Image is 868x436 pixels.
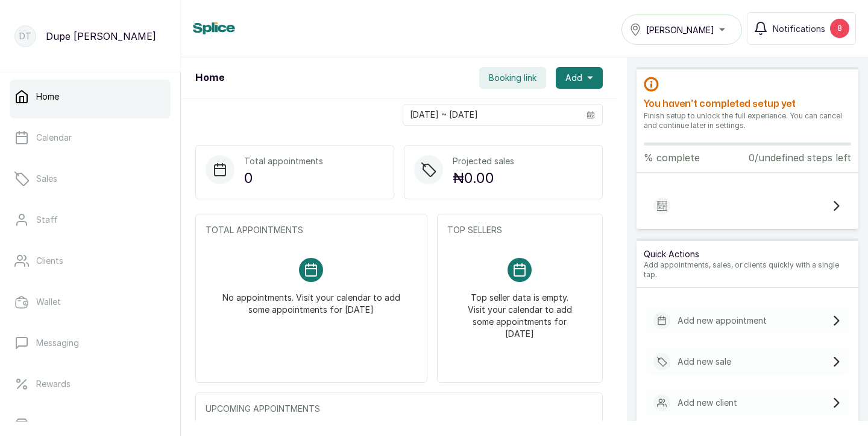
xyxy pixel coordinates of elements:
[19,30,31,42] p: DT
[565,72,582,84] span: Add
[36,173,57,185] p: Sales
[646,24,714,36] span: [PERSON_NAME]
[587,111,595,119] svg: calendar
[453,167,514,189] p: ₦0.00
[678,315,767,327] p: Add new appointment
[644,111,851,130] p: Finish setup to unlock the full experience. You can cancel and continue later in settings.
[36,91,59,103] p: Home
[489,72,536,84] span: Booking link
[10,80,171,114] a: Home
[644,97,851,111] h2: You haven’t completed setup yet
[244,167,323,189] p: 0
[749,150,851,165] p: 0/undefined steps left
[36,214,58,226] p: Staff
[206,403,593,415] p: UPCOMING APPOINTMENTS
[36,255,63,267] p: Clients
[678,397,737,409] p: Add new client
[747,12,856,45] button: Notifications8
[644,150,700,165] p: % complete
[462,282,578,340] p: Top seller data is empty. Visit your calendar to add some appointments for [DATE]
[10,285,171,319] a: Wallet
[36,378,71,390] p: Rewards
[10,162,171,196] a: Sales
[453,155,514,167] p: Projected sales
[36,337,79,349] p: Messaging
[773,22,825,35] span: Notifications
[244,155,323,167] p: Total appointments
[195,71,224,85] h1: Home
[36,296,61,308] p: Wallet
[36,419,78,431] p: Catalogue
[46,29,156,43] p: Dupe [PERSON_NAME]
[479,67,546,89] button: Booking link
[206,224,417,236] p: TOTAL APPOINTMENTS
[220,282,403,316] p: No appointments. Visit your calendar to add some appointments for [DATE]
[447,224,593,236] p: TOP SELLERS
[621,14,742,45] button: [PERSON_NAME]
[644,248,851,260] p: Quick Actions
[678,356,731,368] p: Add new sale
[403,104,579,125] input: Select date
[830,19,849,38] div: 8
[556,67,603,89] button: Add
[10,244,171,278] a: Clients
[10,203,171,237] a: Staff
[36,132,72,144] p: Calendar
[644,260,851,280] p: Add appointments, sales, or clients quickly with a single tap.
[10,121,171,155] a: Calendar
[10,367,171,401] a: Rewards
[10,326,171,360] a: Messaging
